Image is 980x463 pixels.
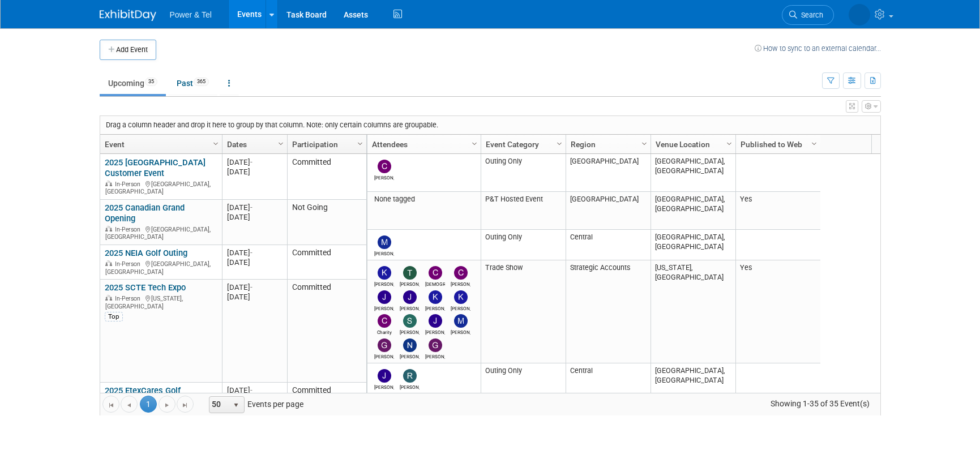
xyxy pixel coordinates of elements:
[454,266,468,280] img: Collins O'Toole
[849,4,870,25] img: Sabrina Williams
[468,135,481,152] a: Column Settings
[651,230,735,260] td: [GEOGRAPHIC_DATA], [GEOGRAPHIC_DATA]
[374,280,394,287] div: Kevin Wilkes
[177,396,194,413] a: Go to the last page
[481,154,566,192] td: Outing Only
[374,173,394,181] div: Chris Noora
[100,116,880,134] div: Drag a column header and drop it here to group by that column. Note: only certain columns are gro...
[105,181,112,186] img: In-Person Event
[760,396,880,411] span: Showing 1-35 of 35 Event(s)
[140,396,157,413] span: 1
[566,154,651,192] td: [GEOGRAPHIC_DATA]
[168,72,217,94] a: Past365
[566,260,651,363] td: Strategic Accounts
[227,248,282,258] div: [DATE]
[403,266,417,280] img: Tammy Pilkington
[454,290,468,304] img: Kevin Heflin
[106,401,115,410] span: Go to the first page
[115,260,144,268] span: In-Person
[378,290,391,304] img: Jesse Clark
[227,212,282,222] div: [DATE]
[105,226,112,231] img: In-Person Event
[571,135,643,154] a: Region
[755,44,881,53] a: How to sync to an external calendar...
[105,385,181,406] a: 2025 EtexCares Golf Tournament
[566,363,651,401] td: Central
[374,249,394,256] div: Mike Brems
[194,396,315,413] span: Events per page
[125,401,134,410] span: Go to the previous page
[651,260,735,363] td: [US_STATE], [GEOGRAPHIC_DATA]
[403,338,417,352] img: Nate Derbyshire
[378,235,391,249] img: Mike Brems
[227,258,282,267] div: [DATE]
[429,314,442,328] img: Jeff Porter
[400,280,420,287] div: Tammy Pilkington
[810,139,819,148] span: Column Settings
[451,280,470,287] div: Collins O'Toole
[481,363,566,401] td: Outing Only
[566,192,651,230] td: [GEOGRAPHIC_DATA]
[105,203,185,224] a: 2025 Canadian Grand Opening
[287,245,366,280] td: Committed
[287,383,366,428] td: Committed
[555,139,564,148] span: Column Settings
[378,266,391,280] img: Kevin Wilkes
[105,224,217,241] div: [GEOGRAPHIC_DATA], [GEOGRAPHIC_DATA]
[250,283,253,291] span: -
[425,304,445,311] div: Kevin Stevens
[374,304,394,311] div: Jesse Clark
[378,369,391,383] img: Jerry Johnson
[451,304,470,311] div: Kevin Heflin
[470,139,479,148] span: Column Settings
[782,5,834,25] a: Search
[227,282,282,292] div: [DATE]
[378,160,391,173] img: Chris Noora
[735,260,820,363] td: Yes
[100,10,156,21] img: ExhibitDay
[250,158,253,166] span: -
[162,401,172,410] span: Go to the next page
[429,338,442,352] img: Greg Heard
[194,78,209,86] span: 365
[100,72,166,94] a: Upcoming35
[372,135,473,154] a: Attendees
[250,203,253,212] span: -
[227,157,282,167] div: [DATE]
[400,328,420,335] div: Scott Wisneski
[159,396,176,413] a: Go to the next page
[105,293,217,310] div: [US_STATE], [GEOGRAPHIC_DATA]
[102,396,119,413] a: Go to the first page
[105,282,186,293] a: 2025 SCTE Tech Expo
[400,352,420,359] div: Nate Derbyshire
[403,314,417,328] img: Scott Wisneski
[356,139,365,148] span: Column Settings
[371,195,476,204] div: None tagged
[115,181,144,188] span: In-Person
[105,135,215,154] a: Event
[378,314,391,328] img: Charity Deaton
[105,248,187,258] a: 2025 NEIA Golf Outing
[275,135,287,152] a: Column Settings
[287,280,366,383] td: Committed
[725,139,734,148] span: Column Settings
[638,135,651,152] a: Column Settings
[100,40,156,60] button: Add Event
[232,401,241,410] span: select
[121,396,138,413] a: Go to the previous page
[145,78,157,86] span: 35
[354,135,366,152] a: Column Settings
[276,139,285,148] span: Column Settings
[227,385,282,395] div: [DATE]
[425,328,445,335] div: Jeff Porter
[209,135,222,152] a: Column Settings
[651,154,735,192] td: [GEOGRAPHIC_DATA], [GEOGRAPHIC_DATA]
[741,135,813,154] a: Published to Web
[454,314,468,328] img: Mike Kruszewski
[105,259,217,276] div: [GEOGRAPHIC_DATA], [GEOGRAPHIC_DATA]
[553,135,566,152] a: Column Settings
[451,328,470,335] div: Mike Kruszewski
[481,260,566,363] td: Trade Show
[429,266,442,280] img: CHRISTEN Gowens
[486,135,558,154] a: Event Category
